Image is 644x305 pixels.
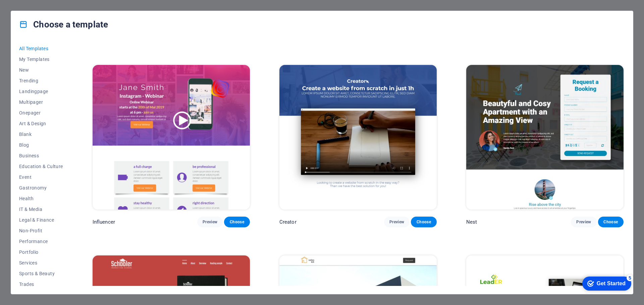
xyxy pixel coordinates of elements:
[19,161,63,172] button: Education & Culture
[19,78,63,83] span: Trending
[416,219,431,225] span: Choose
[384,217,410,227] button: Preview
[19,196,63,201] span: Health
[19,174,63,180] span: Event
[19,249,63,255] span: Portfolio
[19,57,63,62] span: My Templates
[19,172,63,182] button: Event
[93,219,115,225] p: Influencer
[19,97,63,107] button: Multipager
[19,67,63,73] span: New
[389,219,404,225] span: Preview
[19,236,63,247] button: Performance
[19,268,63,279] button: Sports & Beauty
[19,257,63,268] button: Services
[279,65,437,210] img: Creator
[19,217,63,223] span: Legal & Finance
[19,99,63,105] span: Multipager
[19,118,63,129] button: Art & Design
[19,86,63,97] button: Landingpage
[19,164,63,169] span: Education & Culture
[19,150,63,161] button: Business
[19,279,63,290] button: Trades
[19,129,63,140] button: Blank
[19,247,63,257] button: Portfolio
[19,282,63,287] span: Trades
[19,153,63,158] span: Business
[19,228,63,233] span: Non-Profit
[576,219,591,225] span: Preview
[19,239,63,244] span: Performance
[603,219,618,225] span: Choose
[50,1,56,8] div: 5
[229,219,244,225] span: Choose
[19,193,63,204] button: Health
[93,65,250,210] img: Influencer
[19,182,63,193] button: Gastronomy
[466,65,624,210] img: Nest
[19,215,63,225] button: Legal & Finance
[19,204,63,215] button: IT & Media
[19,65,63,75] button: New
[411,217,436,227] button: Choose
[19,43,63,54] button: All Templates
[19,260,63,265] span: Services
[571,217,596,227] button: Preview
[203,219,217,225] span: Preview
[19,107,63,118] button: Onepager
[279,219,297,225] p: Creator
[19,140,63,150] button: Blog
[20,7,49,13] div: Get Started
[19,110,63,116] span: Onepager
[19,75,63,86] button: Trending
[197,217,223,227] button: Preview
[19,121,63,126] span: Art & Design
[19,225,63,236] button: Non-Profit
[19,185,63,190] span: Gastronomy
[224,217,250,227] button: Choose
[19,142,63,148] span: Blog
[19,89,63,94] span: Landingpage
[598,217,624,227] button: Choose
[466,219,477,225] p: Nest
[19,132,63,137] span: Blank
[19,207,63,212] span: IT & Media
[19,19,108,30] h4: Choose a template
[5,3,54,17] div: Get Started 5 items remaining, 0% complete
[19,271,63,276] span: Sports & Beauty
[19,46,63,51] span: All Templates
[19,54,63,65] button: My Templates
